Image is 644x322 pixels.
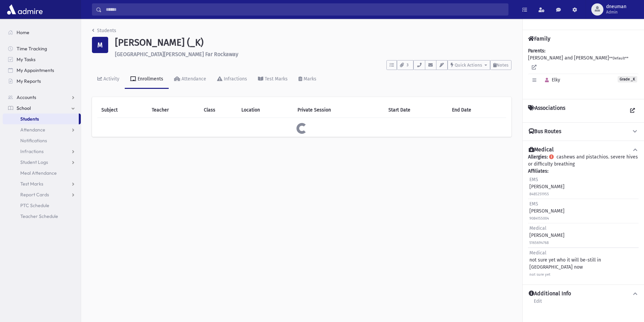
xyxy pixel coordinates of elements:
[102,76,119,82] div: Activity
[20,192,49,198] span: Report Cards
[3,54,81,65] a: My Tasks
[528,48,545,54] b: Parents:
[529,225,546,231] span: Medical
[529,192,549,196] small: 8485251955
[293,70,322,89] a: Marks
[3,157,81,168] a: Student Logs
[490,60,511,70] button: Notes
[3,200,81,211] a: PTC Schedule
[3,65,81,76] a: My Appointments
[136,76,163,82] div: Enrollments
[253,70,293,89] a: Test Marks
[115,51,511,57] h6: [GEOGRAPHIC_DATA][PERSON_NAME] Far Rockaway
[212,70,253,89] a: Infractions
[20,170,57,176] span: Meal Attendance
[3,103,81,114] a: School
[529,241,549,245] small: 5165694768
[97,102,148,118] th: Subject
[3,135,81,146] a: Notifications
[20,138,47,144] span: Notifications
[20,202,49,208] span: PTC Schedule
[3,43,81,54] a: Time Tracking
[17,46,47,52] span: Time Tracking
[529,225,565,246] div: [PERSON_NAME]
[528,128,639,135] button: Bus Routes
[17,29,29,35] span: Home
[606,4,626,9] span: dneuman
[20,116,39,122] span: Students
[529,201,538,207] span: EMS
[125,70,169,89] a: Enrollments
[92,27,116,37] nav: breadcrumb
[3,27,81,38] a: Home
[17,105,31,111] span: School
[102,3,508,16] input: Search
[20,148,44,154] span: Infractions
[5,3,44,16] img: AdmirePro
[455,63,482,68] span: Quick Actions
[302,76,316,82] div: Marks
[222,76,247,82] div: Infractions
[497,63,508,68] span: Notes
[200,102,237,118] th: Class
[17,67,54,73] span: My Appointments
[405,62,410,68] span: 3
[529,272,550,277] small: not sure yet
[528,146,639,153] button: Medical
[606,9,626,15] span: Admin
[20,159,48,165] span: Student Logs
[528,290,639,297] button: Additional Info
[169,70,212,89] a: Attendance
[3,146,81,157] a: Infractions
[528,105,565,117] h4: Associations
[20,181,43,187] span: Test Marks
[17,94,36,100] span: Accounts
[3,92,81,103] a: Accounts
[528,35,550,42] h4: Family
[448,102,506,118] th: End Date
[528,168,548,174] b: Affiliates:
[3,211,81,222] a: Teacher Schedule
[528,47,639,94] div: [PERSON_NAME] and [PERSON_NAME]
[533,297,542,309] a: Edit
[529,250,546,256] span: Medical
[263,76,288,82] div: Test Marks
[3,114,79,124] a: Students
[528,153,639,279] div: cashews and pistachios. severe hives or difficulty breathing
[529,177,538,182] span: EMS
[529,290,571,297] h4: Additional Info
[3,178,81,189] a: Test Marks
[92,28,116,33] a: Students
[529,176,565,197] div: [PERSON_NAME]
[20,127,45,133] span: Attendance
[92,37,108,53] div: M
[626,105,639,117] a: View all Associations
[529,216,549,221] small: 9084155004
[115,37,511,48] h1: [PERSON_NAME] (_K)
[528,154,548,160] b: Allergies:
[3,76,81,86] a: My Reports
[17,78,41,84] span: My Reports
[529,146,554,153] h4: Medical
[3,124,81,135] a: Attendance
[529,249,637,278] div: not sure yet who it will be-still in [GEOGRAPHIC_DATA] now
[148,102,200,118] th: Teacher
[618,76,637,82] span: Grade _K
[180,76,206,82] div: Attendance
[384,102,448,118] th: Start Date
[20,213,58,219] span: Teacher Schedule
[529,128,561,135] h4: Bus Routes
[3,189,81,200] a: Report Cards
[448,60,490,70] button: Quick Actions
[92,70,125,89] a: Activity
[293,102,384,118] th: Private Session
[17,56,35,63] span: My Tasks
[237,102,293,118] th: Location
[529,200,565,222] div: [PERSON_NAME]
[3,168,81,178] a: Meal Attendance
[542,77,560,83] span: Elky
[397,60,413,70] button: 3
